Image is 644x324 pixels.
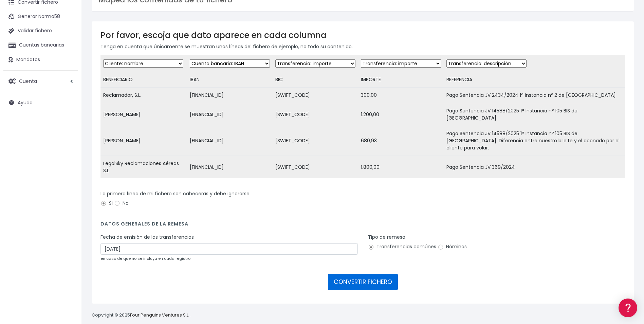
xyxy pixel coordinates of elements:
td: BIC [273,72,358,88]
a: Cuentas bancarias [3,38,78,52]
a: API [7,174,129,184]
div: Programadores [7,163,129,169]
td: 1.800,00 [358,156,444,179]
td: REFERENCIA [444,72,625,88]
td: BENEFICIARIO [100,72,187,88]
small: en caso de que no se incluya en cada registro [100,256,190,261]
h4: Datos generales de la remesa [100,221,625,230]
label: Nóminas [438,243,467,250]
a: Perfiles de empresas [7,118,129,128]
td: 1.200,00 [358,103,444,126]
td: IBAN [187,72,273,88]
p: Copyright © 2025 . [92,312,190,319]
a: Información general [7,58,129,68]
a: Formatos [7,86,129,96]
td: Reclamador, S.L. [100,88,187,103]
td: [FINANCIAL_ID] [187,103,273,126]
td: Pago Sentencia JV 14588/2025 1ª Instancia nº 105 BIS de [GEOGRAPHIC_DATA] [444,103,625,126]
label: La primera línea de mi fichero son cabeceras y debe ignorarse [100,190,250,197]
a: Cuenta [3,74,78,88]
p: Tenga en cuenta que únicamente se muestran unas líneas del fichero de ejemplo, no todo su contenido. [100,43,625,50]
label: No [114,200,129,207]
td: [SWIFT_CODE] [273,88,358,103]
a: Mandatos [3,53,78,67]
a: General [7,146,129,156]
label: Fecha de emisión de las transferencias [100,234,194,241]
td: Pago Sentencia JV 14588/2025 1ª Instancia nº 105 BIS de [GEOGRAPHIC_DATA]. Diferencia entre nuest... [444,126,625,156]
td: LegalSky Reclamaciones Aéreas S.L [100,156,187,179]
div: Convertir ficheros [7,75,129,82]
h3: Por favor, escoja que dato aparece en cada columna [100,30,625,40]
span: Ayuda [18,99,33,106]
label: Si [100,200,113,207]
td: Pago Sentencia JV 369/2024 [444,156,625,179]
button: Contáctanos [7,182,129,194]
td: Pago Sentencia JV 2434/2024 1ª Instancia nº 2 de [GEOGRAPHIC_DATA] [444,88,625,103]
div: Facturación [7,135,129,141]
td: IMPORTE [358,72,444,88]
td: 680,93 [358,126,444,156]
td: [SWIFT_CODE] [273,156,358,179]
td: [PERSON_NAME] [100,126,187,156]
a: Validar fichero [3,24,78,38]
div: Información general [7,47,129,54]
a: Problemas habituales [7,96,129,107]
td: 300,00 [358,88,444,103]
label: Transferencias comúnes [368,243,436,250]
a: Four Penguins Ventures S.L. [130,312,189,318]
td: [SWIFT_CODE] [273,103,358,126]
span: Cuenta [19,77,37,84]
label: Tipo de remesa [368,234,405,241]
button: CONVERTIR FICHERO [328,274,398,290]
a: POWERED BY ENCHANT [93,196,131,202]
td: [FINANCIAL_ID] [187,88,273,103]
a: Ayuda [3,95,78,110]
td: [FINANCIAL_ID] [187,156,273,179]
td: [FINANCIAL_ID] [187,126,273,156]
td: [SWIFT_CODE] [273,126,358,156]
a: Videotutoriales [7,107,129,118]
a: Generar Norma58 [3,10,78,24]
td: [PERSON_NAME] [100,103,187,126]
